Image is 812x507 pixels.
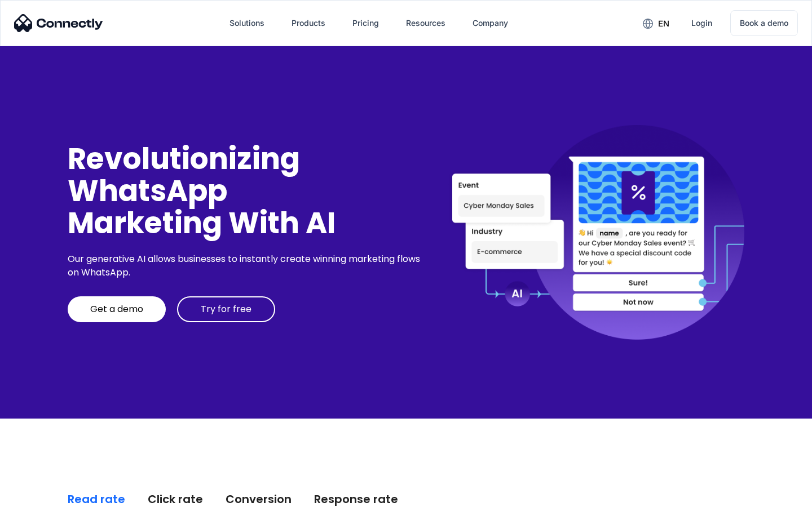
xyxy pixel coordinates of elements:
div: Our generative AI allows businesses to instantly create winning marketing flows on WhatsApp. [68,252,424,279]
div: Company [473,15,508,31]
div: Pricing [352,15,379,31]
div: Resources [406,15,445,31]
a: Book a demo [730,10,798,36]
a: Login [682,10,721,37]
div: Get a demo [90,304,143,315]
div: Solutions [230,15,264,31]
a: Try for free [177,296,275,322]
div: Click rate [148,491,203,507]
a: Pricing [343,10,388,37]
aside: Language selected: English [11,487,68,503]
ul: Language list [23,487,68,503]
div: Conversion [226,491,292,507]
div: Try for free [201,304,251,315]
div: Products [292,15,325,31]
div: en [658,16,669,32]
img: Connectly Logo [14,14,103,32]
div: Login [691,15,712,31]
div: Read rate [68,491,125,507]
div: Revolutionizing WhatsApp Marketing With AI [68,143,424,239]
div: Response rate [314,491,398,507]
a: Get a demo [68,296,166,322]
